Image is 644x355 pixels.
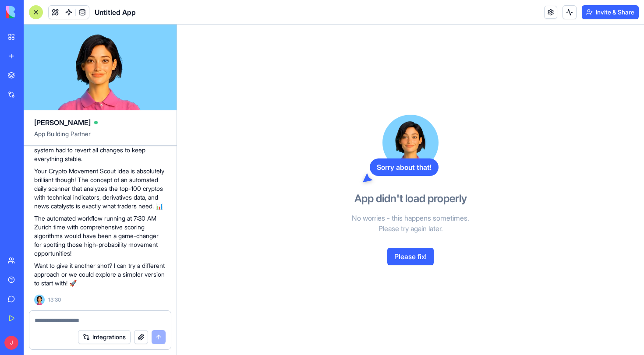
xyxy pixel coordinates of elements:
span: [PERSON_NAME] [34,117,91,128]
h3: App didn't load properly [354,192,467,206]
img: logo [6,6,60,18]
span: 13:30 [48,296,61,303]
p: Want to give it another shot? I can try a different approach or we could explore a simpler versio... [34,261,166,288]
p: The automated workflow running at 7:30 AM Zurich time with comprehensive scoring algorithms would... [34,214,166,258]
button: Invite & Share [582,5,639,19]
p: Oops! 😅 Looks like there was a [MEDICAL_DATA] with the app creation. The system had to revert all... [34,128,166,163]
div: Sorry about that! [370,158,439,176]
span: App Building Partner [34,130,166,145]
button: Integrations [78,330,131,344]
button: Please fix! [387,248,434,265]
span: J [4,336,18,350]
img: Ella_00000_wcx2te.png [34,295,45,305]
span: Untitled App [95,7,136,18]
p: No worries - this happens sometimes. Please try again later. [310,213,511,234]
p: Your Crypto Movement Scout idea is absolutely brilliant though! The concept of an automated daily... [34,167,166,211]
